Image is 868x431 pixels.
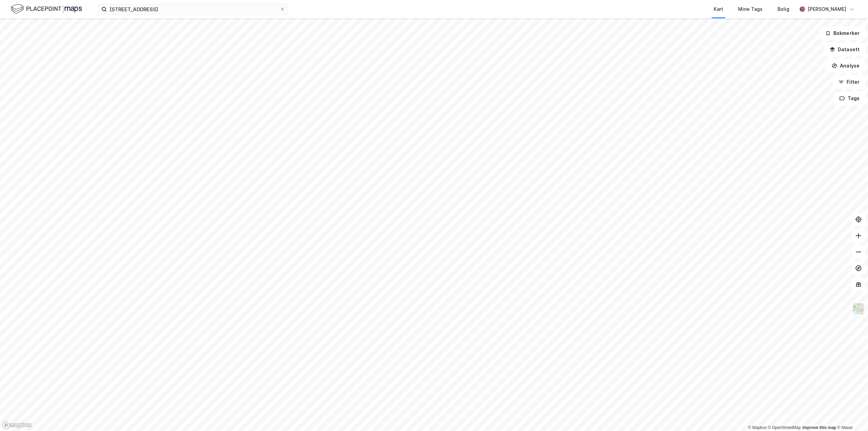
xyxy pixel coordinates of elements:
div: [PERSON_NAME] [808,5,846,13]
img: logo.f888ab2527a4732fd821a326f86c7f29.svg [11,3,82,15]
div: Mine Tags [738,5,763,13]
button: Tags [834,92,865,105]
a: Mapbox [748,425,767,430]
button: Datasett [824,43,865,56]
div: Kart [714,5,723,13]
input: Søk på adresse, matrikkel, gårdeiere, leietakere eller personer [107,4,280,14]
button: Analyse [826,59,865,73]
a: Mapbox homepage [2,421,32,429]
button: Filter [833,75,865,89]
button: Bokmerker [820,26,865,40]
div: Kontrollprogram for chat [834,398,868,431]
iframe: Chat Widget [834,398,868,431]
a: OpenStreetMap [768,425,801,430]
img: Z [852,302,865,315]
div: Bolig [777,5,789,13]
a: Improve this map [803,425,836,430]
